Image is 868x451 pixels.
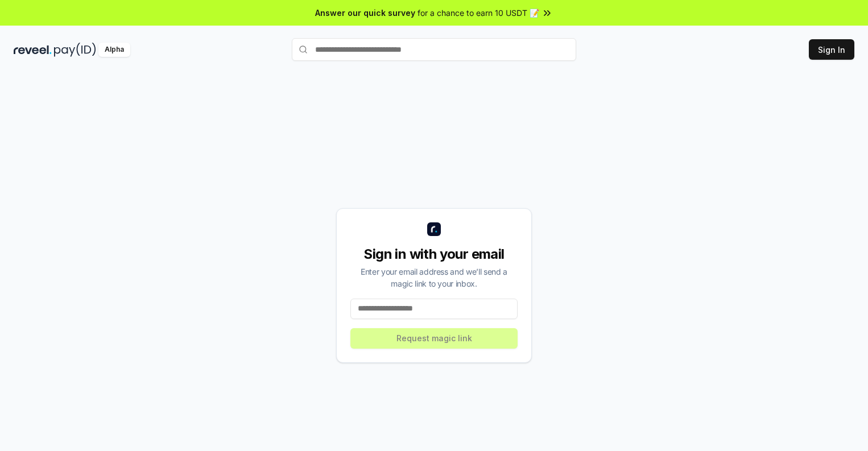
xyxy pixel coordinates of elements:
[809,39,854,60] button: Sign In
[98,43,130,57] div: Alpha
[350,245,518,263] div: Sign in with your email
[54,43,96,57] img: pay_id
[427,222,441,236] img: logo_small
[350,266,518,289] div: Enter your email address and we’ll send a magic link to your inbox.
[418,7,539,19] span: for a chance to earn 10 USDT 📝
[14,43,52,57] img: reveel_dark
[315,7,415,19] span: Answer our quick survey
